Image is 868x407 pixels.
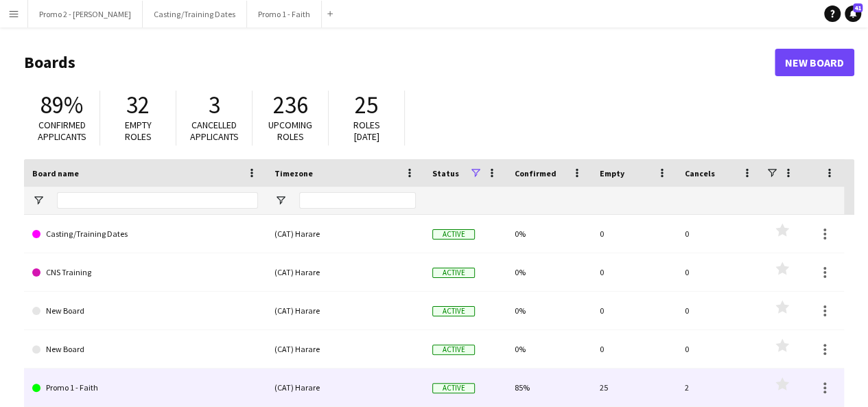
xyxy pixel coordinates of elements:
div: 85% [506,369,591,406]
span: 3 [209,90,220,120]
span: Timezone [274,168,313,178]
span: 236 [273,90,308,120]
div: 0% [506,215,591,253]
div: (CAT) Harare [266,253,424,291]
span: Board name [32,168,79,178]
div: 2 [677,369,762,406]
button: Promo 1 - Faith [247,1,322,27]
div: 0 [677,292,762,329]
a: 41 [845,5,861,22]
div: 0 [591,253,677,291]
button: Promo 2 - [PERSON_NAME] [28,1,143,27]
span: 32 [126,90,150,120]
div: 0% [506,253,591,291]
input: Timezone Filter Input [299,192,416,209]
a: CNS Training [32,253,258,292]
button: Open Filter Menu [274,194,287,207]
button: Casting/Training Dates [143,1,247,27]
div: (CAT) Harare [266,330,424,368]
span: Active [432,306,475,316]
span: Confirmed [515,168,556,178]
span: Empty roles [125,119,152,143]
span: 41 [853,3,863,12]
div: 0 [677,215,762,253]
span: Roles [DATE] [353,119,380,143]
span: Confirmed applicants [38,119,86,143]
div: (CAT) Harare [266,215,424,253]
a: New Board [32,330,258,369]
div: 0 [591,330,677,368]
span: Active [432,383,475,393]
div: 0% [506,330,591,368]
h1: Boards [24,52,775,73]
div: 25 [591,369,677,406]
a: New Board [775,49,854,76]
span: Active [432,268,475,278]
div: 0 [677,330,762,368]
div: (CAT) Harare [266,292,424,329]
input: Board name Filter Input [57,192,258,209]
div: 0 [677,253,762,291]
span: Empty [600,168,624,178]
span: 89% [40,90,83,120]
a: Promo 1 - Faith [32,369,258,407]
div: 0% [506,292,591,329]
div: 0 [591,215,677,253]
div: 0 [591,292,677,329]
span: Cancelled applicants [190,119,239,143]
span: Cancels [685,168,715,178]
span: 25 [355,90,378,120]
span: Active [432,229,475,240]
div: (CAT) Harare [266,369,424,406]
span: Status [432,168,459,178]
span: Upcoming roles [268,119,312,143]
button: Open Filter Menu [32,194,45,207]
a: Casting/Training Dates [32,215,258,253]
span: Active [432,345,475,355]
a: New Board [32,292,258,330]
